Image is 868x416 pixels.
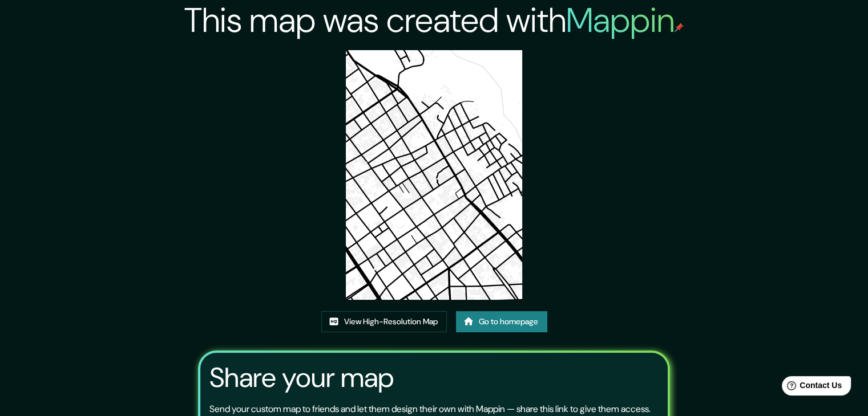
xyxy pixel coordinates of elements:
iframe: Help widget launcher [766,372,855,403]
p: Send your custom map to friends and let them design their own with Mappin — share this link to gi... [209,402,651,416]
h3: Share your map [209,362,394,394]
img: created-map [346,50,523,300]
a: View High-Resolution Map [321,311,447,332]
a: Go to homepage [456,311,547,332]
img: mappin-pin [675,23,684,32]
